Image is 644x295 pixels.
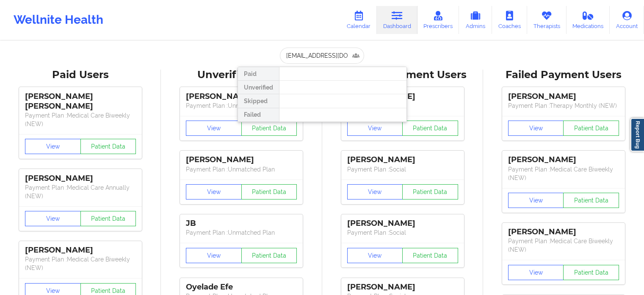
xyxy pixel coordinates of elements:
[347,219,458,228] div: [PERSON_NAME]
[25,211,81,226] button: View
[563,193,619,208] button: Patient Data
[186,92,297,101] div: [PERSON_NAME]
[25,255,136,272] p: Payment Plan : Medical Care Biweekly (NEW)
[186,184,242,199] button: View
[347,121,403,136] button: View
[186,248,242,263] button: View
[6,68,155,81] div: Paid Users
[563,265,619,280] button: Patient Data
[25,245,136,255] div: [PERSON_NAME]
[377,6,417,34] a: Dashboard
[610,6,644,34] a: Account
[25,183,136,200] p: Payment Plan : Medical Care Annually (NEW)
[347,155,458,165] div: [PERSON_NAME]
[241,248,297,263] button: Patient Data
[167,68,316,81] div: Unverified Users
[347,228,458,237] p: Payment Plan : Social
[340,6,377,34] a: Calendar
[238,108,279,122] div: Failed
[630,118,644,152] a: Report Bug
[459,6,492,34] a: Admins
[186,101,297,110] p: Payment Plan : Unmatched Plan
[508,121,564,136] button: View
[186,282,297,292] div: Oyelade Efe
[508,265,564,280] button: View
[25,174,136,183] div: [PERSON_NAME]
[241,121,297,136] button: Patient Data
[417,6,459,34] a: Prescribers
[563,121,619,136] button: Patient Data
[527,6,567,34] a: Therapists
[402,184,458,199] button: Patient Data
[347,184,403,199] button: View
[567,6,610,34] a: Medications
[489,68,638,81] div: Failed Payment Users
[347,248,403,263] button: View
[186,219,297,228] div: JB
[238,81,279,94] div: Unverified
[508,227,619,237] div: [PERSON_NAME]
[186,165,297,174] p: Payment Plan : Unmatched Plan
[492,6,527,34] a: Coaches
[238,94,279,108] div: Skipped
[402,248,458,263] button: Patient Data
[508,165,619,182] p: Payment Plan : Medical Care Biweekly (NEW)
[508,193,564,208] button: View
[508,92,619,101] div: [PERSON_NAME]
[402,121,458,136] button: Patient Data
[25,139,81,154] button: View
[508,155,619,165] div: [PERSON_NAME]
[508,101,619,110] p: Payment Plan : Therapy Monthly (NEW)
[186,155,297,165] div: [PERSON_NAME]
[238,67,279,81] div: Paid
[80,211,136,226] button: Patient Data
[347,282,458,292] div: [PERSON_NAME]
[186,121,242,136] button: View
[80,139,136,154] button: Patient Data
[25,111,136,128] p: Payment Plan : Medical Care Biweekly (NEW)
[241,184,297,199] button: Patient Data
[186,228,297,237] p: Payment Plan : Unmatched Plan
[508,237,619,254] p: Payment Plan : Medical Care Biweekly (NEW)
[347,165,458,174] p: Payment Plan : Social
[25,92,136,111] div: [PERSON_NAME] [PERSON_NAME]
